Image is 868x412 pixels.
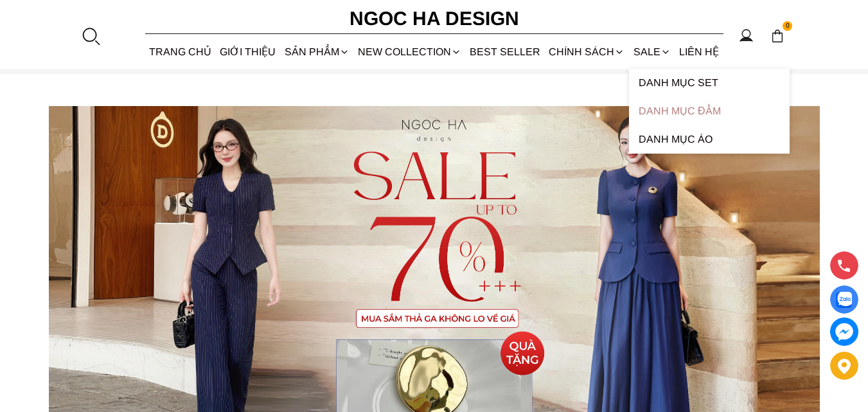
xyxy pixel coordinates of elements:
[629,35,675,69] a: SALE
[216,35,280,69] a: GIỚI THIỆU
[830,318,858,346] a: messenger
[629,125,790,154] a: Danh Mục Áo
[836,292,852,308] img: Display image
[830,285,858,314] a: Display image
[338,3,531,34] a: Ngoc Ha Design
[353,35,465,69] a: NEW COLLECTION
[280,35,353,69] div: SẢN PHẨM
[770,29,784,43] img: img-CART-ICON-ksit0nf1
[466,35,545,69] a: BEST SELLER
[545,35,629,69] div: Chính sách
[145,35,216,69] a: TRANG CHỦ
[629,69,790,97] a: Danh Mục Set
[629,97,790,125] a: Danh Mục Đầm
[783,21,793,31] span: 0
[675,35,723,69] a: LIÊN HỆ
